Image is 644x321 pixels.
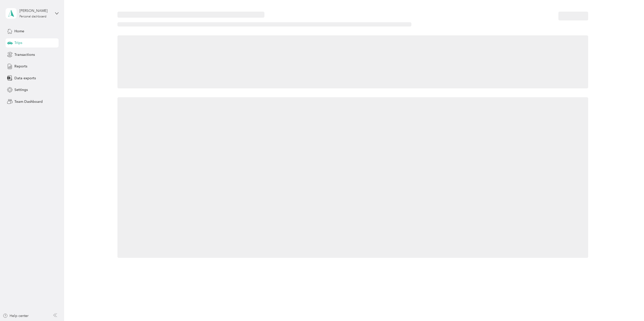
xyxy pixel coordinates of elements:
[14,40,22,45] span: Trips
[14,87,28,92] span: Settings
[14,99,43,104] span: Team Dashboard
[14,76,36,81] span: Data exports
[3,313,29,318] button: Help center
[19,15,46,18] div: Personal dashboard
[14,29,24,34] span: Home
[14,52,35,57] span: Transactions
[14,64,27,69] span: Reports
[19,8,51,13] div: [PERSON_NAME]
[616,293,644,321] iframe: Everlance-gr Chat Button Frame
